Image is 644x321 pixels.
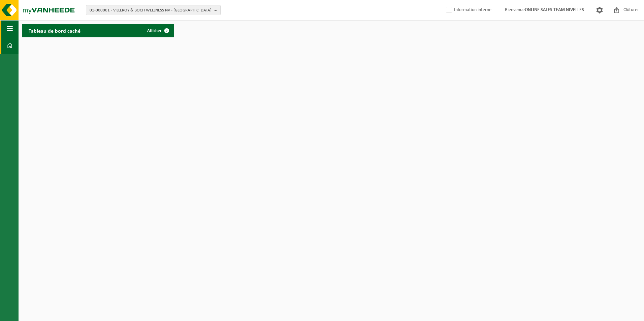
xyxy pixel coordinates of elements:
label: Information interne [445,5,491,15]
span: Afficher [147,29,162,33]
strong: ONLINE SALES TEAM NIVELLES [525,7,584,12]
h2: Tableau de bord caché [22,24,87,37]
a: Afficher [142,24,173,37]
button: 01-000001 - VILLEROY & BOCH WELLNESS NV - [GEOGRAPHIC_DATA] [86,5,221,15]
span: 01-000001 - VILLEROY & BOCH WELLNESS NV - [GEOGRAPHIC_DATA] [90,5,212,15]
